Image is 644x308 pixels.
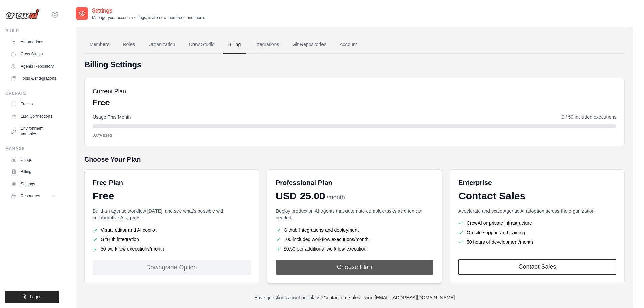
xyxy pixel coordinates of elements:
[117,35,140,54] a: Roles
[562,114,616,120] span: 0 / 50 included executions
[249,35,284,54] a: Integrations
[8,73,59,84] a: Tools & Integrations
[276,245,433,252] li: $0.50 per additional workflow execution
[184,35,220,54] a: Crew Studio
[5,9,39,19] img: Logo
[92,15,205,20] p: Manage your account settings, invite new members, and more.
[93,97,126,108] p: Free
[93,114,131,120] span: Usage This Month
[458,208,616,214] p: Accelerate and scale Agentic AI adoption across the organization.
[8,166,59,177] a: Billing
[93,260,251,275] div: Downgrade Option
[5,91,59,96] div: Operate
[84,35,115,54] a: Members
[276,190,325,202] span: USD 25.00
[92,7,205,15] h2: Settings
[458,259,616,275] a: Contact Sales
[93,245,251,252] li: 50 workflow executions/month
[93,178,123,187] h6: Free Plan
[5,291,59,303] button: Logout
[223,35,246,54] a: Billing
[8,154,59,165] a: Usage
[93,208,251,221] p: Build an agentic workflow [DATE], and see what's possible with collaborative AI agents.
[8,61,59,72] a: Agents Repository
[276,178,332,187] h6: Professional Plan
[5,28,59,34] div: Build
[323,295,455,300] a: Contact our sales team: [EMAIL_ADDRESS][DOMAIN_NAME]
[458,190,616,202] div: Contact Sales
[458,178,616,187] h6: Enterprise
[8,111,59,122] a: LLM Connections
[276,236,433,243] li: 100 included workflow executions/month
[276,227,433,233] li: Github Integrations and deployment
[8,191,59,202] button: Resources
[21,193,40,199] span: Resources
[276,260,433,275] button: Choose Plan
[30,294,43,300] span: Logout
[93,133,112,138] span: 0.0% used
[93,190,251,202] div: Free
[8,179,59,189] a: Settings
[8,37,59,47] a: Automations
[287,35,332,54] a: Git Repositories
[327,193,345,202] span: /month
[93,236,251,243] li: GitHub integration
[84,155,625,164] h5: Choose Your Plan
[84,294,625,301] p: Have questions about our plans?
[93,227,251,233] li: Visual editor and AI copilot
[334,35,362,54] a: Account
[143,35,181,54] a: Organization
[458,229,616,236] li: On-site support and training
[8,99,59,110] a: Traces
[8,49,59,60] a: Crew Studio
[276,208,433,221] p: Deploy production AI agents that automate complex tasks as often as needed.
[84,59,625,70] h4: Billing Settings
[8,123,59,139] a: Environment Variables
[458,239,616,245] li: 50 hours of development/month
[5,146,59,151] div: Manage
[458,220,616,227] li: CrewAI or private infrastructure
[93,87,126,96] h5: Current Plan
